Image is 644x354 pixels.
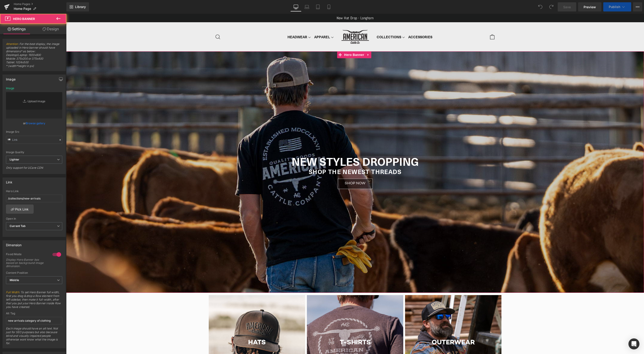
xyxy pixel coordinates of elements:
[271,165,306,175] a: Shop Now
[6,205,34,214] a: Pick Link
[13,17,35,21] span: Hero Banner
[301,2,312,11] a: Laptop
[6,121,62,126] div: or
[75,5,86,9] span: Library
[174,13,404,33] div: Primary
[6,178,12,184] div: Link
[6,290,62,312] span: : To set Hero Banner full width, first you drag & drop a Row element from left sidebar, then make...
[219,19,246,28] summary: Headwear
[6,75,16,81] div: Image
[6,190,62,193] div: Hero Link
[309,19,340,28] summary: Collections
[14,7,31,11] span: Home Page
[6,271,62,274] div: Content Position
[299,38,305,44] a: Expand / Collapse
[536,2,545,11] button: Undo
[6,241,22,247] div: Dimension
[10,224,26,228] b: Current Tab
[6,151,62,154] div: Image Quality
[6,136,62,144] input: Link
[10,158,19,161] b: Lighter
[6,130,62,133] div: Image Src
[66,2,89,11] a: New Library
[14,2,66,6] a: Home Pages
[578,2,601,11] a: Preview
[290,2,301,11] a: Desktop
[277,38,299,44] span: Hero Banner
[6,317,62,324] input: Your alt tags go here
[279,167,299,173] span: Shop Now
[6,87,14,90] div: Image
[609,5,620,9] span: Publish
[603,2,631,11] button: Publish
[6,217,62,220] div: Open In
[633,2,642,11] button: More
[246,19,269,28] summary: Apparel
[26,119,45,127] a: Browse gallery
[6,312,62,315] div: Alt Tag
[628,338,639,349] div: Open Intercom Messenger
[6,195,62,202] input: https://your-shop.myshopify.com
[6,42,62,71] span: : For the best display, the image uploaded in Hero banner should have dimensions* as below: Deskt...
[149,13,174,33] div: Primary
[547,2,556,11] button: Redo
[6,258,47,268] div: Display Hero Banner box based on background image dimension.
[6,166,62,173] div: Only support for UCare CDN
[563,5,571,9] span: Save
[34,24,67,34] a: Design
[340,19,368,28] a: Accessories
[584,5,596,9] span: Preview
[6,327,62,348] div: Each image should have an alt text. Not just for SEO purposes but also because blind and visually...
[275,16,303,30] img: Black and white logo for "American Cattle Co." The word "AMERICAN" is in large capital letters ab...
[323,2,334,11] a: Mobile
[312,2,323,11] a: Tablet
[6,42,18,46] a: Attention
[10,278,19,282] b: Middle
[6,252,48,257] div: Fixed Mode
[6,290,19,294] a: Full Width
